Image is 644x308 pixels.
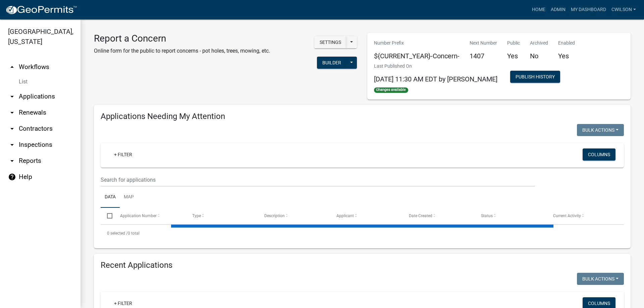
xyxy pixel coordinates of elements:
datatable-header-cell: Select [101,208,113,224]
p: Public [507,40,520,47]
i: arrow_drop_down [8,125,16,133]
h5: No [530,52,548,60]
i: arrow_drop_down [8,109,16,117]
i: arrow_drop_down [8,141,16,149]
p: Next Number [470,40,497,47]
datatable-header-cell: Description [258,208,330,224]
i: arrow_drop_down [8,157,16,165]
p: Last Published On [374,63,497,70]
input: Search for applications [101,173,535,187]
span: Description [264,213,285,218]
a: + Filter [109,148,138,161]
p: Enabled [558,40,575,47]
a: Admin [548,3,568,16]
span: Application Number [120,213,157,218]
span: Applicant [336,213,354,218]
p: Archived [530,40,548,47]
a: Home [529,3,548,16]
a: My Dashboard [568,3,609,16]
h3: Report a Concern [94,33,270,44]
h4: Recent Applications [101,260,624,270]
span: Current Activity [553,213,581,218]
span: Status [481,213,493,218]
span: 0 selected / [107,231,128,236]
i: arrow_drop_down [8,93,16,101]
datatable-header-cell: Applicant [330,208,402,224]
p: Online form for the public to report concerns - pot holes, trees, mowing, etc. [94,47,270,55]
a: cwilson [609,3,639,16]
button: Bulk Actions [577,273,624,285]
datatable-header-cell: Type [186,208,258,224]
h5: ${CURRENT_YEAR}-Concern- [374,52,460,60]
button: Settings [314,36,346,48]
button: Builder [317,57,346,69]
h5: Yes [558,52,575,60]
a: Data [101,187,120,208]
h5: Yes [507,52,520,60]
datatable-header-cell: Current Activity [547,208,619,224]
wm-modal-confirm: Workflow Publish History [510,75,560,80]
button: Publish History [510,71,560,83]
span: Changes available [374,87,408,93]
button: Bulk Actions [577,124,624,136]
span: [DATE] 11:30 AM EDT by [PERSON_NAME] [374,75,497,83]
i: arrow_drop_up [8,63,16,71]
span: Date Created [409,213,432,218]
i: help [8,173,16,181]
h4: Applications Needing My Attention [101,112,624,121]
button: Columns [583,148,615,161]
a: Map [120,187,138,208]
div: 0 total [101,225,624,242]
p: Number Prefix [374,40,460,47]
datatable-header-cell: Status [475,208,547,224]
span: Type [192,213,201,218]
datatable-header-cell: Application Number [113,208,185,224]
datatable-header-cell: Date Created [402,208,474,224]
h5: 1407 [470,52,497,60]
